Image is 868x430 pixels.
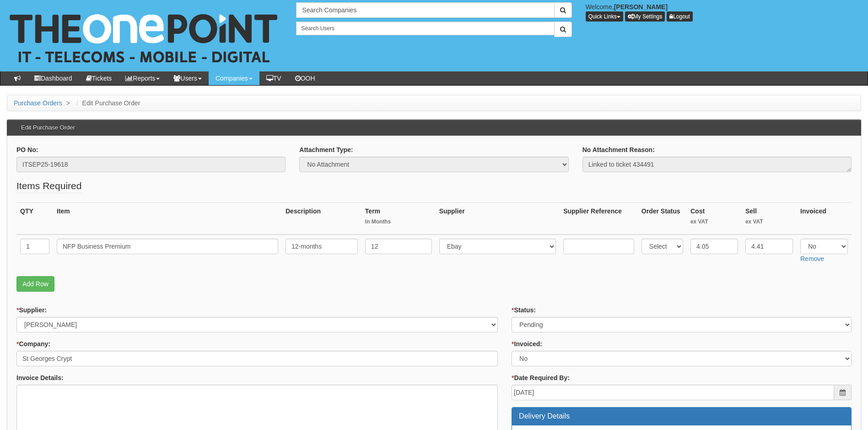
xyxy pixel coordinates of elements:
label: Invoiced: [512,339,542,348]
a: TV [259,71,288,85]
th: Cost [687,203,742,235]
th: Supplier [436,203,560,235]
label: PO No: [16,145,38,154]
small: ex VAT [745,218,793,226]
th: Invoiced [797,203,852,235]
textarea: Linked to ticket 434491 [582,157,852,172]
div: Welcome, [579,2,868,22]
a: Reports [119,71,167,85]
b: [PERSON_NAME] [614,3,668,11]
a: Purchase Orders [14,99,62,107]
legend: Items Required [16,179,81,193]
label: Date Required By: [512,373,570,382]
input: Search Users [296,22,554,35]
th: Order Status [638,203,687,235]
a: Companies [209,71,259,85]
a: My Settings [625,11,665,22]
label: Supplier: [16,305,47,315]
a: Dashboard [27,71,79,85]
label: Invoice Details: [16,373,64,382]
label: Attachment Type: [299,145,353,154]
th: Item [53,203,282,235]
th: Term [361,203,436,235]
button: Quick Links [586,11,623,22]
a: OOH [288,71,322,85]
th: Supplier Reference [560,203,638,235]
a: Tickets [79,71,119,85]
a: Remove [800,255,824,262]
span: > [64,99,72,107]
input: Search Companies [296,2,554,18]
label: No Attachment Reason: [582,145,655,154]
th: Description [282,203,361,235]
label: Status: [512,305,536,315]
a: Add Row [16,276,54,292]
small: ex VAT [690,218,738,226]
h3: Edit Purchase Order [16,120,80,136]
th: Sell [742,203,797,235]
a: Logout [667,11,693,22]
label: Company: [16,339,50,348]
small: In Months [365,218,432,226]
a: Users [167,71,209,85]
li: Edit Purchase Order [74,98,140,108]
th: QTY [16,203,53,235]
h3: Delivery Details [519,412,844,420]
